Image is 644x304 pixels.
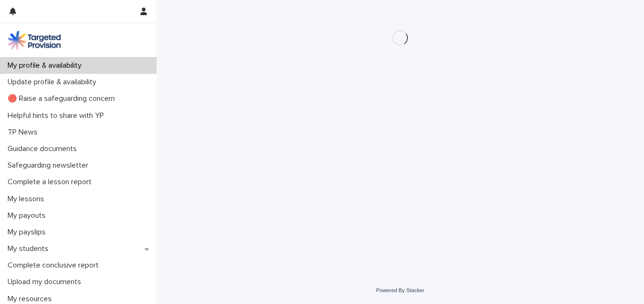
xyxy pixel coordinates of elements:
img: M5nRWzHhSzIhMunXDL62 [8,31,61,50]
p: My students [4,244,56,253]
p: My payslips [4,228,53,237]
p: Helpful hints to share with YP [4,111,111,120]
p: Complete a lesson report [4,178,99,187]
p: Update profile & availability [4,78,104,87]
p: My resources [4,295,59,304]
p: Guidance documents [4,144,84,153]
p: My payouts [4,211,53,220]
p: My lessons [4,195,52,204]
p: Complete conclusive report [4,261,106,270]
p: 🔴 Raise a safeguarding concern [4,94,122,103]
p: Safeguarding newsletter [4,161,96,170]
p: TP News [4,128,45,137]
a: Powered By Stacker [376,287,424,293]
p: My profile & availability [4,61,89,70]
p: Upload my documents [4,277,89,286]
